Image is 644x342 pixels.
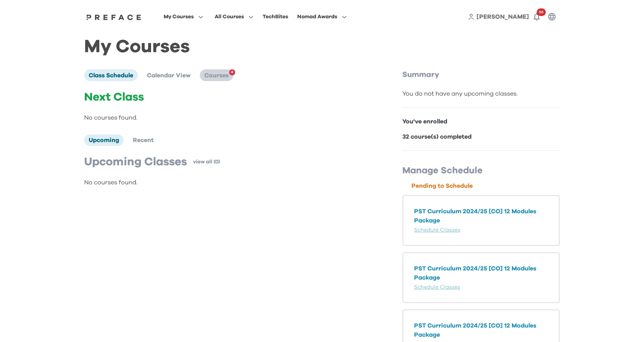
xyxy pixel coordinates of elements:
b: 32 course(s) completed [402,134,472,140]
p: PST Curriculum 2024/25 [CO] 12 Modules Package [414,207,548,225]
span: Class Schedule [89,72,133,78]
span: Nomad Awards [297,12,337,21]
button: My Courses [161,12,206,22]
p: You've enrolled [402,117,560,126]
h1: My Courses [84,43,560,51]
p: PST Curriculum 2024/25 [CO] 12 Modules Package [414,321,548,339]
span: Recent [133,137,154,143]
span: 66 [537,8,546,16]
a: [PERSON_NAME] [477,12,529,21]
div: TechBites [263,12,288,21]
a: Schedule Classes [414,227,460,233]
span: Upcoming [89,137,119,143]
span: Calendar View [147,72,191,78]
button: Nomad Awards [295,12,349,22]
span: All Courses [215,12,244,21]
button: 66 [529,9,544,24]
button: All Courses [212,12,256,22]
p: Upcoming Classes [84,155,187,169]
span: 4 [231,68,233,77]
p: Next Class [84,90,370,104]
p: No courses found. [84,178,370,187]
span: My Courses [164,12,194,21]
p: Summary [402,69,560,80]
img: Preface Logo [84,14,143,20]
p: PST Curriculum 2024/25 [CO] 12 Modules Package [414,264,548,282]
a: Schedule Classes [414,284,460,290]
p: Pending to Schedule [411,181,560,190]
p: No courses found. [84,113,370,122]
span: Courses [204,72,229,78]
p: Manage Schedule [402,165,560,177]
a: Preface Logo [84,14,143,20]
div: You do not have any upcoming classes. [402,89,560,98]
a: view all (0) [193,158,220,166]
span: [PERSON_NAME] [477,14,529,20]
